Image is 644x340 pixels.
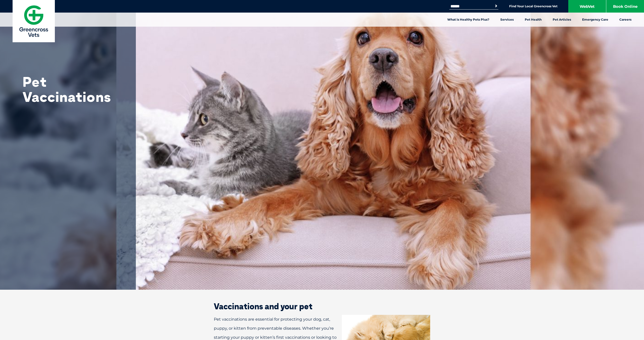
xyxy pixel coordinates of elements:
a: Pet Health [519,13,547,27]
a: Pet Articles [547,13,577,27]
h2: Vaccinations and your pet [196,302,448,310]
a: Emergency Care [577,13,614,27]
a: Find Your Local Greencross Vet [509,4,557,8]
a: Services [495,13,519,27]
a: Careers [614,13,637,27]
a: What is Healthy Pets Plus? [442,13,495,27]
button: Search [494,4,499,9]
h1: Pet Vaccinations [23,74,123,104]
